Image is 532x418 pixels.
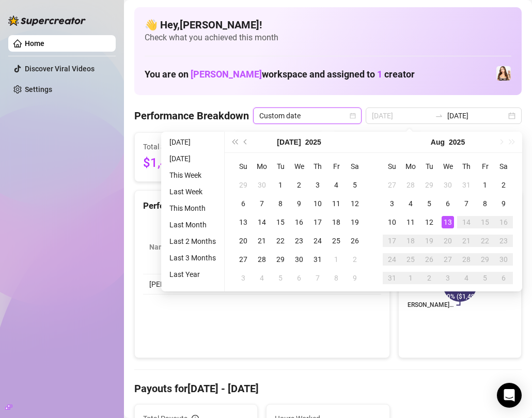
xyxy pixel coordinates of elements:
[253,213,271,231] td: 2025-07-14
[308,231,327,250] td: 2025-07-24
[476,250,494,269] td: 2025-08-29
[237,216,249,228] div: 13
[256,235,268,247] div: 21
[274,179,287,191] div: 1
[311,272,324,284] div: 7
[386,179,398,191] div: 27
[435,112,443,120] span: swap-right
[401,213,420,231] td: 2025-08-11
[327,231,346,250] td: 2025-07-25
[423,179,435,191] div: 29
[350,113,356,119] span: calendar
[479,216,491,228] div: 15
[383,157,401,176] th: Su
[457,176,476,194] td: 2025-07-31
[165,268,220,281] li: Last Year
[191,69,262,80] span: [PERSON_NAME]
[143,220,215,274] th: Name
[420,231,439,250] td: 2025-08-19
[327,157,346,176] th: Fr
[234,269,253,287] td: 2025-08-03
[274,253,287,266] div: 29
[327,250,346,269] td: 2025-08-01
[229,132,240,152] button: Last year (Control + left)
[308,269,327,287] td: 2025-08-07
[383,176,401,194] td: 2025-07-27
[442,179,454,191] div: 30
[386,235,398,247] div: 17
[476,269,494,287] td: 2025-09-05
[256,272,268,284] div: 4
[308,213,327,231] td: 2025-07-17
[234,176,253,194] td: 2025-06-29
[234,213,253,231] td: 2025-07-13
[25,85,52,94] a: Settings
[423,216,435,228] div: 12
[460,216,473,228] div: 14
[277,132,301,152] button: Choose a month
[457,213,476,231] td: 2025-08-14
[237,197,249,210] div: 6
[476,231,494,250] td: 2025-08-22
[435,112,443,120] span: to
[386,197,398,210] div: 3
[308,250,327,269] td: 2025-07-31
[420,213,439,231] td: 2025-08-12
[330,253,342,266] div: 1
[311,179,324,191] div: 3
[253,176,271,194] td: 2025-06-30
[165,152,220,165] li: [DATE]
[457,231,476,250] td: 2025-08-21
[271,176,290,194] td: 2025-07-01
[401,231,420,250] td: 2025-08-18
[479,179,491,191] div: 1
[25,39,44,48] a: Home
[494,213,513,231] td: 2025-08-16
[293,253,305,266] div: 30
[311,253,324,266] div: 31
[165,219,220,231] li: Last Month
[330,197,342,210] div: 11
[449,132,465,152] button: Choose a year
[165,252,220,264] li: Last 3 Months
[346,231,364,250] td: 2025-07-26
[290,269,308,287] td: 2025-08-06
[457,269,476,287] td: 2025-09-04
[271,250,290,269] td: 2025-07-29
[401,194,420,213] td: 2025-08-04
[457,250,476,269] td: 2025-08-28
[165,185,220,198] li: Last Week
[143,274,215,295] td: [PERSON_NAME]…
[346,157,364,176] th: Sa
[5,404,12,411] span: build
[423,272,435,284] div: 2
[494,231,513,250] td: 2025-08-23
[383,250,401,269] td: 2025-08-24
[327,194,346,213] td: 2025-07-11
[253,157,271,176] th: Mo
[420,157,439,176] th: Tu
[404,179,417,191] div: 28
[439,250,457,269] td: 2025-08-27
[256,197,268,210] div: 7
[423,197,435,210] div: 5
[497,197,510,210] div: 9
[349,179,361,191] div: 5
[431,132,445,152] button: Choose a month
[234,194,253,213] td: 2025-07-06
[293,197,305,210] div: 9
[253,269,271,287] td: 2025-08-04
[386,253,398,266] div: 24
[290,176,308,194] td: 2025-07-02
[234,250,253,269] td: 2025-07-27
[311,216,324,228] div: 17
[134,109,249,123] h4: Performance Breakdown
[349,272,361,284] div: 9
[165,202,220,214] li: This Month
[442,216,454,228] div: 13
[476,213,494,231] td: 2025-08-15
[274,216,287,228] div: 15
[479,272,491,284] div: 5
[447,110,506,121] input: End date
[349,253,361,266] div: 2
